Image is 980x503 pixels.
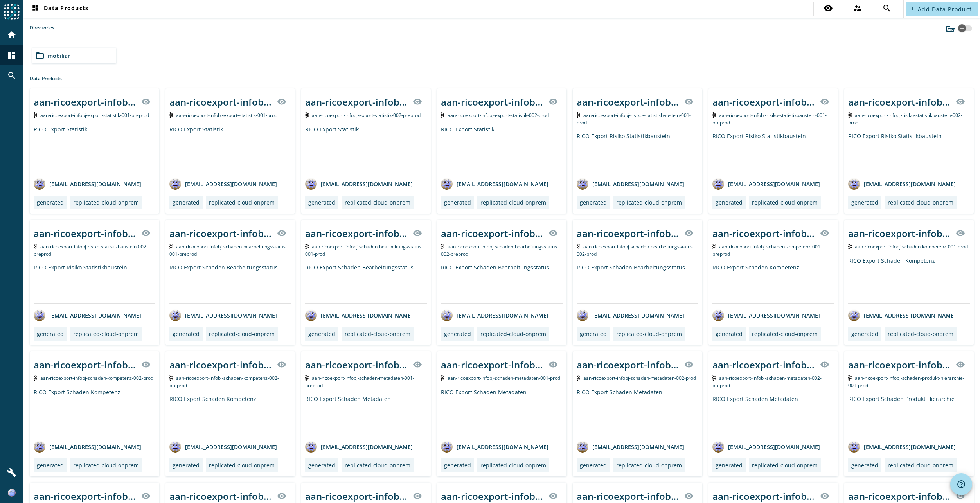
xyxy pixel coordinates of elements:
[305,358,408,371] div: aan-ricoexport-infobj-schaden-metadaten-001-_stage_
[848,132,970,172] div: RICO Export Risiko Statistikbaustein
[712,309,724,321] img: avatar
[684,228,694,238] mat-icon: visibility
[34,309,45,321] img: avatar
[169,441,277,453] div: [EMAIL_ADDRESS][DOMAIN_NAME]
[34,227,137,240] div: aan-ricoexport-infobj-risiko-statistikbaustein-002-_stage_
[4,4,20,20] img: spoud-logo.svg
[712,95,815,108] div: aan-ricoexport-infobj-risiko-statistikbaustein-001-_stage_
[312,112,421,119] span: Kafka Topic: aan-ricoexport-infobj-export-statistik-002-preprod
[848,95,951,108] div: aan-ricoexport-infobj-risiko-statistikbaustein-002-_stage_
[441,358,544,371] div: aan-ricoexport-infobj-schaden-metadaten-001-_stage_
[34,309,141,321] div: [EMAIL_ADDRESS][DOMAIN_NAME]
[413,97,422,106] mat-icon: visibility
[712,178,820,190] div: [EMAIL_ADDRESS][DOMAIN_NAME]
[848,257,970,303] div: RICO Export Schaden Kompetenz
[712,490,815,503] div: aan-ricoexport-infobj-schaden-rueckstellung-002-_stage_
[848,227,951,240] div: aan-ricoexport-infobj-schaden-kompetenz-001-_stage_
[209,330,275,338] div: replicated-cloud-onprem
[34,178,141,190] div: [EMAIL_ADDRESS][DOMAIN_NAME]
[956,360,965,369] mat-icon: visibility
[7,30,16,40] mat-icon: home
[141,97,151,106] mat-icon: visibility
[577,178,684,190] div: [EMAIL_ADDRESS][DOMAIN_NAME]
[820,360,829,369] mat-icon: visibility
[169,309,277,321] div: [EMAIL_ADDRESS][DOMAIN_NAME]
[7,50,16,60] mat-icon: dashboard
[441,95,544,108] div: aan-ricoexport-infobj-export-statistik-002-_stage_
[169,112,173,118] img: Kafka Topic: aan-ricoexport-infobj-export-statistik-001-prod
[441,244,444,249] img: Kafka Topic: aan-ricoexport-infobj-schaden-bearbeitungsstatus-002-preprod
[444,462,471,469] div: generated
[712,375,822,389] span: Kafka Topic: aan-ricoexport-infobj-schaden-metadaten-002-preprod
[577,112,691,126] span: Kafka Topic: aan-ricoexport-infobj-risiko-statistikbaustein-001-prod
[308,462,335,469] div: generated
[824,4,833,13] mat-icon: visibility
[577,244,580,249] img: Kafka Topic: aan-ricoexport-infobj-schaden-bearbeitungsstatus-002-prod
[712,112,716,118] img: Kafka Topic: aan-ricoexport-infobj-risiko-statistikbaustein-001-preprod
[34,388,155,435] div: RICO Export Schaden Kompetenz
[441,375,444,381] img: Kafka Topic: aan-ricoexport-infobj-schaden-metadaten-001-prod
[577,375,580,381] img: Kafka Topic: aan-ricoexport-infobj-schaden-metadaten-002-prod
[712,441,724,453] img: avatar
[752,462,818,469] div: replicated-cloud-onprem
[305,375,309,381] img: Kafka Topic: aan-ricoexport-infobj-schaden-metadaten-001-preprod
[308,330,335,338] div: generated
[345,199,410,206] div: replicated-cloud-onprem
[305,227,408,240] div: aan-ricoexport-infobj-schaden-bearbeitungsstatus-001-_stage_
[169,243,287,257] span: Kafka Topic: aan-ricoexport-infobj-schaden-bearbeitungsstatus-001-preprod
[141,228,151,238] mat-icon: visibility
[73,330,139,338] div: replicated-cloud-onprem
[345,462,410,469] div: replicated-cloud-onprem
[277,97,286,106] mat-icon: visibility
[448,375,560,381] span: Kafka Topic: aan-ricoexport-infobj-schaden-metadaten-001-prod
[848,112,852,118] img: Kafka Topic: aan-ricoexport-infobj-risiko-statistikbaustein-002-prod
[37,462,64,469] div: generated
[169,178,277,190] div: [EMAIL_ADDRESS][DOMAIN_NAME]
[305,126,427,172] div: RICO Export Statistik
[712,395,834,435] div: RICO Export Schaden Metadaten
[40,112,149,119] span: Kafka Topic: aan-ricoexport-infobj-export-statistik-001-preprod
[169,178,181,190] img: avatar
[169,95,272,108] div: aan-ricoexport-infobj-export-statistik-001-_stage_
[956,97,965,106] mat-icon: visibility
[548,360,558,369] mat-icon: visibility
[169,395,291,435] div: RICO Export Schaden Kompetenz
[169,309,181,321] img: avatar
[577,227,680,240] div: aan-ricoexport-infobj-schaden-bearbeitungsstatus-002-_stage_
[580,199,607,206] div: generated
[752,330,818,338] div: replicated-cloud-onprem
[277,360,286,369] mat-icon: visibility
[888,199,953,206] div: replicated-cloud-onprem
[888,330,953,338] div: replicated-cloud-onprem
[910,7,915,11] mat-icon: add
[855,243,968,250] span: Kafka Topic: aan-ricoexport-infobj-schaden-kompetenz-001-prod
[40,375,153,381] span: Kafka Topic: aan-ricoexport-infobj-schaden-kompetenz-002-prod
[848,244,852,249] img: Kafka Topic: aan-ricoexport-infobj-schaden-kompetenz-001-prod
[577,243,694,257] span: Kafka Topic: aan-ricoexport-infobj-schaden-bearbeitungsstatus-002-prod
[441,178,548,190] div: [EMAIL_ADDRESS][DOMAIN_NAME]
[616,462,682,469] div: replicated-cloud-onprem
[684,360,694,369] mat-icon: visibility
[441,309,453,321] img: avatar
[441,126,563,172] div: RICO Export Statistik
[169,244,173,249] img: Kafka Topic: aan-ricoexport-infobj-schaden-bearbeitungsstatus-001-preprod
[441,178,453,190] img: avatar
[548,97,558,106] mat-icon: visibility
[848,441,860,453] img: avatar
[716,330,743,338] div: generated
[577,441,684,453] div: [EMAIL_ADDRESS][DOMAIN_NAME]
[577,112,580,118] img: Kafka Topic: aan-ricoexport-infobj-risiko-statistikbaustein-001-prod
[305,244,309,249] img: Kafka Topic: aan-ricoexport-infobj-schaden-bearbeitungsstatus-001-prod
[444,330,471,338] div: generated
[37,199,64,206] div: generated
[37,330,64,338] div: generated
[577,178,588,190] img: avatar
[851,199,878,206] div: generated
[888,462,953,469] div: replicated-cloud-onprem
[848,112,962,126] span: Kafka Topic: aan-ricoexport-infobj-risiko-statistikbaustein-002-prod
[616,199,682,206] div: replicated-cloud-onprem
[882,4,892,13] mat-icon: search
[31,4,40,14] mat-icon: dashboard
[577,309,684,321] div: [EMAIL_ADDRESS][DOMAIN_NAME]
[444,199,471,206] div: generated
